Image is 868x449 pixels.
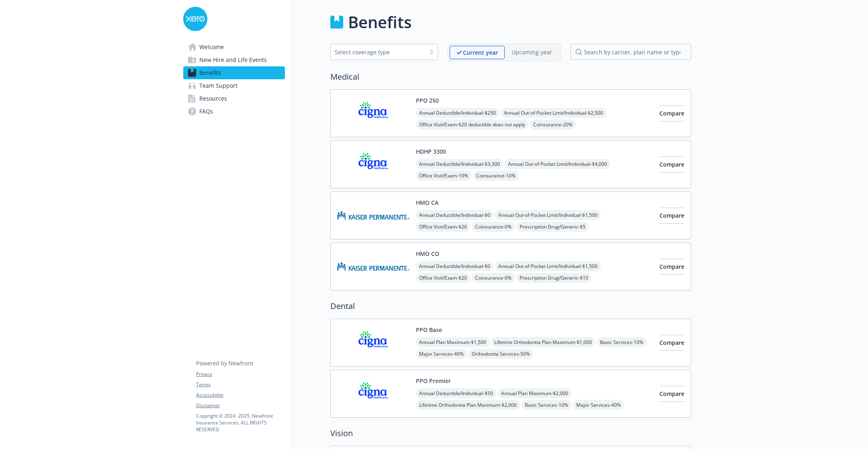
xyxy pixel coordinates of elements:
[659,335,684,351] button: Compare
[659,208,684,224] button: Compare
[505,159,610,169] span: Annual Out-of-Pocket Limit/Individual - $4,000
[416,147,446,156] button: HDHP 3300
[505,46,559,59] span: Upcoming year
[196,412,285,433] p: Copyright © 2024 - 2025 , Newfront Insurance Services, ALL RIGHTS RESERVED
[516,222,589,232] span: Prescription Drug/Generic - $5
[597,337,647,347] span: Basic Services - 10%
[416,96,439,105] button: PPO 250
[659,212,684,219] span: Compare
[491,337,595,347] span: Lifetime Orthodontia Plan Maximum - $1,000
[495,261,601,271] span: Annual Out-of-Pocket Limit/Individual - $1,500
[199,92,227,105] span: Resources
[337,198,409,233] img: Kaiser Permanente Insurance Company carrier logo
[659,109,684,117] span: Compare
[183,54,285,66] a: New Hire and Life Events
[199,54,267,66] span: New Hire and Life Events
[416,349,467,359] span: Major Services - 40%
[659,157,684,173] button: Compare
[416,108,499,118] span: Annual Deductible/Individual - $250
[473,171,519,181] span: Coinsurance - 10%
[416,261,493,271] span: Annual Deductible/Individual - $0
[659,161,684,168] span: Compare
[330,71,691,83] h2: Medical
[416,400,520,410] span: Lifetime Orthodontia Plan Maximum - $2,000
[196,371,285,378] a: Privacy
[196,402,285,409] a: Disclaimer
[472,273,515,283] span: Coinsurance - 0%
[512,48,552,56] p: Upcoming year
[659,259,684,275] button: Compare
[183,92,285,105] a: Resources
[416,388,496,398] span: Annual Deductible/Individual - $50
[199,79,237,92] span: Team Support
[330,427,691,439] h2: Vision
[335,48,422,56] div: Select coverage type
[337,249,409,284] img: Kaiser Permanente of Colorado carrier logo
[463,48,498,57] p: Current year
[522,400,571,410] span: Basic Services - 10%
[659,390,684,398] span: Compare
[337,325,409,360] img: CIGNA carrier logo
[416,249,439,258] button: HMO CO
[416,325,442,334] button: PPO Base
[659,339,684,346] span: Compare
[416,222,470,232] span: Office Visit/Exam - $20
[472,222,515,232] span: Coinsurance - 0%
[416,337,489,347] span: Annual Plan Maximum - $1,500
[659,105,684,122] button: Compare
[337,377,409,411] img: CIGNA carrier logo
[469,349,533,359] span: Orthodontia Services - 50%
[199,105,213,118] span: FAQs
[199,66,221,79] span: Benefits
[196,391,285,399] a: Accessibility
[495,210,601,220] span: Annual Out-of-Pocket Limit/Individual - $1,500
[416,198,438,207] button: HMO CA
[416,273,470,283] span: Office Visit/Exam - $20
[337,96,409,130] img: CIGNA carrier logo
[183,105,285,118] a: FAQs
[183,79,285,92] a: Team Support
[498,388,571,398] span: Annual Plan Maximum - $2,000
[501,108,606,118] span: Annual Out-of-Pocket Limit/Individual - $2,500
[659,263,684,270] span: Compare
[530,119,576,130] span: Coinsurance - 20%
[571,44,691,60] input: search by carrier, plan name or type
[659,386,684,402] button: Compare
[416,210,493,220] span: Annual Deductible/Individual - $0
[348,10,411,34] h1: Benefits
[416,119,528,130] span: Office Visit/Exam - $20 deductible does not apply
[199,41,224,54] span: Welcome
[183,66,285,79] a: Benefits
[337,147,409,181] img: CIGNA carrier logo
[416,377,451,385] button: PPO Premier
[516,273,592,283] span: Prescription Drug/Generic - $10
[573,400,624,410] span: Major Services - 40%
[416,171,471,181] span: Office Visit/Exam - 10%
[330,300,691,312] h2: Dental
[183,41,285,54] a: Welcome
[196,381,285,388] a: Terms
[416,159,503,169] span: Annual Deductible/Individual - $3,300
